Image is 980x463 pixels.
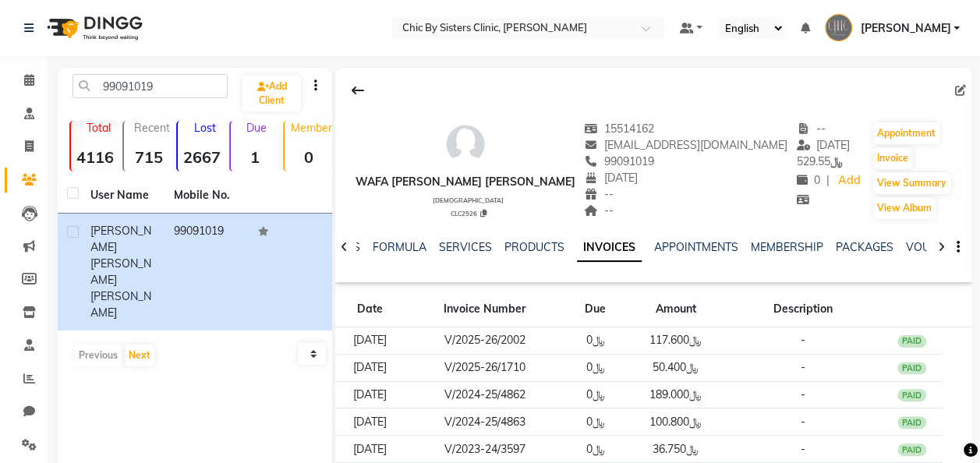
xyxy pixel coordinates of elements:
[405,292,564,327] th: Invoice Number
[362,207,575,218] div: CLC2526
[335,292,405,327] th: Date
[77,121,119,135] p: Total
[897,389,927,401] div: PAID
[564,381,626,408] td: ﷼0
[830,154,842,168] span: ﷼
[627,327,725,355] td: ﷼117.600
[165,214,248,330] td: 99091019
[725,292,881,327] th: Description
[873,147,912,169] button: Invoice
[130,121,172,135] p: Recent
[796,122,826,136] span: --
[584,138,787,152] span: [EMAIL_ADDRESS][DOMAIN_NAME]
[356,174,575,190] div: Wafa [PERSON_NAME] [PERSON_NAME]
[405,436,564,463] td: V/2023-24/3597
[801,360,805,374] span: -
[442,121,489,168] img: avatar
[90,224,151,254] span: [PERSON_NAME]
[564,327,626,355] td: ﷼0
[584,187,614,201] span: --
[584,171,638,185] span: [DATE]
[627,408,725,436] td: ﷼100.800
[564,354,626,381] td: ﷼0
[335,327,405,355] td: [DATE]
[335,436,405,463] td: [DATE]
[40,6,147,50] img: logo
[826,172,829,189] span: |
[796,138,850,152] span: [DATE]
[627,436,725,463] td: ﷼36.750
[165,178,248,214] th: Mobile No.
[873,122,939,144] button: Appointment
[906,240,968,254] a: VOUCHERS
[835,170,862,192] a: Add
[373,240,426,254] a: FORMULA
[897,362,927,375] div: PAID
[242,76,301,111] a: Add Client
[433,196,504,204] span: [DEMOGRAPHIC_DATA]
[81,178,165,214] th: User Name
[125,345,154,366] button: Next
[897,444,927,456] div: PAID
[801,333,805,347] span: -
[801,387,805,401] span: -
[627,381,725,408] td: ﷼189.000
[439,240,492,254] a: SERVICES
[184,121,226,135] p: Lost
[627,354,725,381] td: ﷼50.400
[124,147,172,167] strong: 715
[796,154,842,168] span: 529.55
[564,292,626,327] th: Due
[584,122,654,136] span: 15514162
[234,121,279,135] p: Due
[405,381,564,408] td: V/2024-25/4862
[897,335,927,348] div: PAID
[796,173,819,187] span: 0
[504,240,564,254] a: PRODUCTS
[801,415,805,429] span: -
[335,354,405,381] td: [DATE]
[405,354,564,381] td: V/2025-26/1710
[564,408,626,436] td: ﷼0
[335,381,405,408] td: [DATE]
[285,147,333,167] strong: 0
[90,256,151,320] span: [PERSON_NAME] [PERSON_NAME]
[73,74,228,98] input: Search by Name/Mobile/Email/Code
[341,76,374,105] div: Back to Client
[231,147,279,167] strong: 1
[654,240,738,254] a: APPOINTMENTS
[584,203,614,217] span: --
[405,327,564,355] td: V/2025-26/2002
[860,20,950,37] span: [PERSON_NAME]
[178,147,226,167] strong: 2667
[825,14,852,41] img: EILISH FOX
[897,416,927,429] div: PAID
[577,234,642,262] a: INVOICES
[801,442,805,456] span: -
[564,436,626,463] td: ﷼0
[873,197,936,219] button: View Album
[291,121,333,135] p: Member
[836,240,893,254] a: PACKAGES
[405,408,564,436] td: V/2024-25/4863
[751,240,823,254] a: MEMBERSHIP
[627,292,725,327] th: Amount
[873,172,950,194] button: View Summary
[71,147,119,167] strong: 4116
[335,408,405,436] td: [DATE]
[584,154,654,168] span: 99091019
